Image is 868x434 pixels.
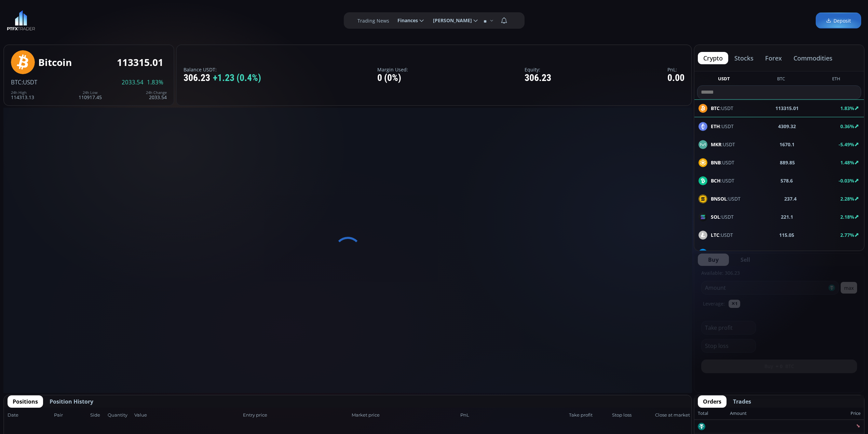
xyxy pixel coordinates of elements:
[840,214,854,220] b: 2.18%
[781,177,793,184] b: 578.6
[778,123,796,130] b: 4309.32
[117,57,163,68] div: 113315.01
[730,409,747,418] div: Amount
[840,159,854,166] b: 1.48%
[711,231,733,239] span: :USDT
[816,13,861,29] a: Deposit
[781,213,793,220] b: 221.1
[147,79,163,85] span: 1.83%
[711,249,738,257] span: :USDT
[782,249,795,257] b: 24.29
[79,91,102,100] div: 110917.45
[667,73,684,83] div: 0.00
[711,214,720,220] b: SOL
[698,395,727,408] button: Orders
[525,73,551,83] div: 306.23
[213,73,261,83] span: +1.23 (0.4%)
[839,141,854,148] b: -5.49%
[7,10,35,31] img: LOGO
[352,412,458,419] span: Market price
[122,79,144,85] span: 2033.54
[146,91,167,95] div: 24h Change
[612,412,653,419] span: Stop loss
[11,91,34,95] div: 24h High
[8,412,52,419] span: Date
[711,213,734,220] span: :USDT
[79,91,102,95] div: 24h Low
[779,231,794,239] b: 115.05
[8,395,43,408] button: Positions
[50,397,93,406] span: Position History
[13,397,38,406] span: Positions
[698,52,728,64] button: crypto
[779,141,795,148] b: 1670.1
[11,91,34,100] div: 114313.13
[715,76,733,84] button: USDT
[747,409,860,418] div: Price
[780,159,795,166] b: 889.85
[774,76,788,84] button: BTC
[357,17,389,24] label: Trading News
[377,67,408,72] label: Margin Used:
[22,78,37,86] span: :USDT
[711,177,734,184] span: :USDT
[711,141,721,148] b: MKR
[525,67,551,72] label: Equity:
[711,195,727,202] b: BNSOL
[826,17,851,24] span: Deposit
[703,397,721,406] span: Orders
[134,412,241,419] span: Value
[711,250,724,256] b: DASH
[393,14,418,27] span: Finances
[711,123,720,130] b: ETH
[829,76,843,84] button: ETH
[839,250,854,256] b: -2.17%
[569,412,610,419] span: Take profit
[377,73,408,83] div: 0 (0%)
[44,395,98,408] button: Position History
[711,232,719,238] b: LTC
[54,412,88,419] span: Pair
[728,395,756,408] button: Trades
[840,232,854,238] b: 2.77%
[840,123,854,130] b: 0.36%
[655,412,688,419] span: Close at market
[729,52,759,64] button: stocks
[760,52,787,64] button: forex
[711,195,741,202] span: :USDT
[11,78,22,86] span: BTC
[428,14,472,27] span: [PERSON_NAME]
[667,67,684,72] label: PnL:
[711,123,734,130] span: :USDT
[90,412,106,419] span: Side
[711,141,735,148] span: :USDT
[711,159,721,166] b: BNB
[243,412,350,419] span: Entry price
[711,159,734,166] span: :USDT
[184,67,261,72] label: Balance USDT:
[839,177,854,184] b: -0.03%
[711,177,721,184] b: BCH
[460,412,567,419] span: PnL
[146,91,167,100] div: 2033.54
[698,409,730,418] div: Total
[788,52,838,64] button: commodities
[184,73,261,83] div: 306.23
[733,397,751,406] span: Trades
[784,195,797,202] b: 237.4
[108,412,132,419] span: Quantity
[38,57,72,68] div: Bitcoin
[840,195,854,202] b: 2.28%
